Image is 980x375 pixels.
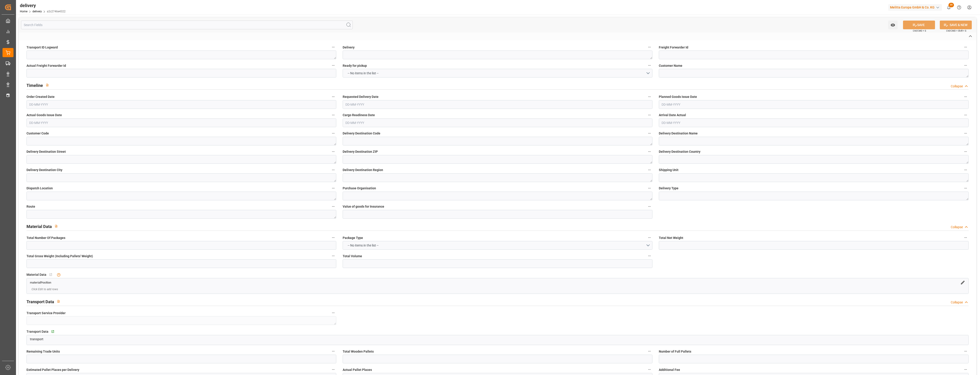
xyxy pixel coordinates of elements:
[330,149,336,155] button: Delivery Destination Street
[330,185,336,191] button: Dispatch Location
[659,349,691,354] span: Number of Full Pallets
[343,236,363,240] span: Package Type
[330,235,336,241] button: Total Number Of Packages
[646,44,652,50] button: Delivery
[26,168,62,172] span: Delivery Destination City
[330,253,336,259] button: Total Gross Weight (Including Pallets' Weight)
[963,167,969,173] button: Shipping Unit
[963,130,969,136] button: Delivery Destination Name
[903,21,935,29] button: SAVE
[646,94,652,100] button: Requested Delivery Date
[343,349,374,354] span: Total Wooden Pallets
[343,118,652,127] input: DD-MM-YYYY
[345,71,381,76] span: -- No items in the list --
[32,287,58,291] span: Click Edit to add rows
[26,100,336,109] input: DD-MM-YYYY
[26,311,66,316] span: Transport Service Provider
[963,149,969,155] button: Delivery Destination Country
[646,167,652,173] button: Delivery Destination Region
[26,299,54,305] h2: Transport Data
[646,253,652,259] button: Total Volume
[659,367,680,372] span: Additional Fee
[913,29,926,32] span: Ctrl/CMD + S
[26,63,66,68] span: Actual Freight Forwarder Id
[330,367,336,372] button: Estimated Pallet Places per Delivery
[646,62,652,68] button: Ready for pickup
[888,3,944,12] button: Melitta Europa GmbH & Co. KG
[30,280,51,284] a: materialPosition
[26,367,79,372] span: Estimated Pallet Places per Delivery
[343,131,380,136] span: Delivery Destination Code
[888,21,898,29] button: open menu
[30,281,51,284] span: materialPosition
[54,297,63,306] button: View description
[951,84,963,89] div: Collapse
[646,149,652,155] button: Delivery Destination ZIP
[43,81,52,89] button: View description
[343,113,375,118] span: Cargo Readiness Date
[343,367,372,372] span: Actual Pallet Places
[954,2,964,13] button: Help Center
[345,243,381,248] span: -- No items in the list --
[659,149,700,154] span: Delivery Destination Country
[26,329,48,334] span: Transport Data
[32,10,42,13] a: delivery
[330,167,336,173] button: Delivery Destination City
[330,204,336,209] button: Route
[26,45,58,50] span: Transport ID Logward
[963,94,969,100] button: Planned Goods Issue Date
[963,348,969,354] button: Number of Full Pallets
[26,82,43,88] h2: Timeline
[948,3,954,7] span: 30
[343,149,378,154] span: Delivery Destination ZIP
[659,186,678,191] span: Delivery Type
[343,45,355,50] span: Delivery
[26,204,35,209] span: Route
[963,235,969,241] button: Total Net Weight
[343,241,652,250] button: open menu
[343,94,379,99] span: Requested Delivery Date
[30,337,43,341] span: transport
[963,367,969,372] button: Additional Fee
[20,2,66,9] div: delivery
[659,100,969,109] input: DD-MM-YYYY
[659,118,969,127] input: DD-MM-YYYY
[944,2,954,13] button: show 30 new notifications
[343,204,384,209] span: Value of goods for Insurance
[343,168,383,172] span: Delivery Destination Region
[330,130,336,136] button: Customer Code
[26,118,336,127] input: DD-MM-YYYY
[26,236,65,240] span: Total Number Of Packages
[659,168,678,172] span: Shipping Unit
[963,44,969,50] button: Freight Forwarder Id
[946,29,966,32] span: Ctrl/CMD + Shift + S
[659,94,697,99] span: Planned Goods Issue Date
[27,335,968,342] a: transport
[343,69,652,78] button: open menu
[963,62,969,68] button: Customer Name
[52,222,61,230] button: View description
[963,112,969,118] button: Arrival Date Actual
[26,254,93,259] span: Total Gross Weight (Including Pallets' Weight)
[21,21,353,29] input: Search Fields
[343,63,367,68] span: Ready for pickup
[646,130,652,136] button: Delivery Destination Code
[940,21,972,29] button: SAVE & NEW
[659,131,698,136] span: Delivery Destination Name
[26,186,53,191] span: Dispatch Location
[646,235,652,241] button: Package Type
[330,310,336,316] button: Transport Service Provider
[659,63,682,68] span: Customer Name
[646,204,652,209] button: Value of goods for Insurance
[26,349,60,354] span: Remaining Trade Units
[646,185,652,191] button: Purchase Organisation
[330,112,336,118] button: Actual Goods Issue Date
[963,185,969,191] button: Delivery Type
[951,300,963,305] div: Collapse
[330,94,336,100] button: Order Created Date
[343,254,362,259] span: Total Volume
[26,149,66,154] span: Delivery Destination Street
[343,100,652,109] input: DD-MM-YYYY
[951,225,963,230] div: Collapse
[659,113,686,118] span: Arrival Date Actual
